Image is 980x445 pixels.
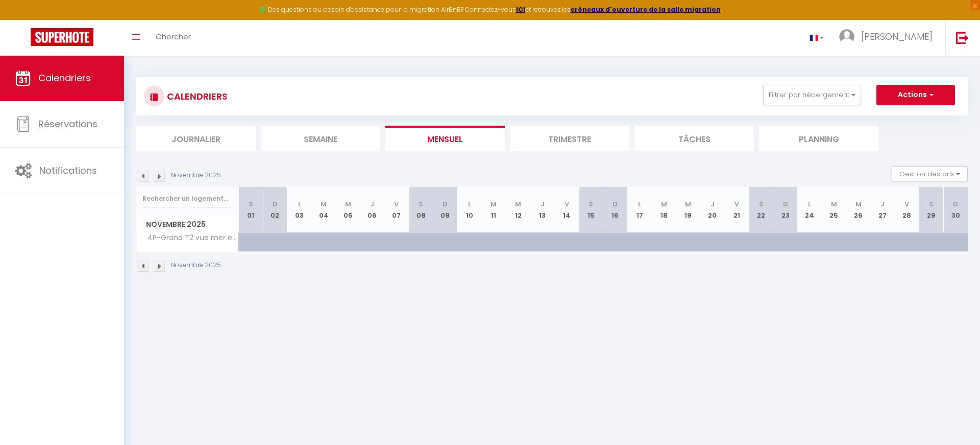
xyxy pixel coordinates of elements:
li: Mensuel [385,126,505,151]
abbr: J [710,199,715,209]
th: 23 [773,187,798,232]
img: ... [839,29,854,44]
p: Novembre 2025 [171,171,221,180]
abbr: M [831,199,837,209]
button: Filtrer par hébergement [763,85,861,105]
th: 18 [652,187,676,232]
abbr: J [541,199,545,209]
abbr: M [345,199,351,209]
span: Calendriers [38,72,91,84]
li: Tâches [634,126,754,151]
abbr: J [370,199,374,209]
abbr: S [759,199,764,209]
th: 26 [846,187,871,232]
input: Rechercher un logement... [142,190,233,208]
th: 10 [457,187,482,232]
li: Trimestre [510,126,629,151]
th: 01 [239,187,263,232]
th: 04 [311,187,336,232]
th: 24 [798,187,822,232]
th: 22 [749,187,773,232]
abbr: S [929,199,934,209]
abbr: M [855,199,862,209]
th: 12 [506,187,530,232]
th: 11 [482,187,506,232]
p: Novembre 2025 [171,261,221,270]
th: 27 [870,187,895,232]
img: Super Booking [31,28,93,46]
button: Actions [876,85,955,105]
th: 30 [943,187,968,232]
span: Réservations [38,118,97,130]
button: Gestion des prix [892,166,968,181]
img: logout [956,31,969,44]
li: Semaine [261,126,380,151]
abbr: S [249,199,253,209]
th: 02 [263,187,287,232]
abbr: M [685,199,691,209]
abbr: M [491,199,497,209]
th: 16 [603,187,628,232]
abbr: D [443,199,448,209]
span: Novembre 2025 [137,217,238,232]
th: 05 [336,187,360,232]
li: Planning [759,126,878,151]
abbr: M [661,199,667,209]
th: 20 [700,187,725,232]
h3: CALENDRIERS [164,85,228,108]
a: Chercher [148,20,199,56]
th: 28 [895,187,919,232]
abbr: L [468,199,471,209]
abbr: L [298,199,301,209]
th: 06 [360,187,385,232]
abbr: J [880,199,885,209]
th: 29 [919,187,944,232]
span: 4P-Grand T2 vue mer et [PERSON_NAME] [138,232,240,244]
th: 25 [822,187,846,232]
abbr: S [419,199,423,209]
th: 14 [554,187,579,232]
th: 09 [433,187,457,232]
a: ICI [516,5,525,14]
abbr: D [783,199,788,209]
th: 15 [579,187,603,232]
th: 03 [287,187,312,232]
abbr: L [808,199,811,209]
abbr: M [515,199,521,209]
span: Notifications [39,164,97,177]
th: 21 [725,187,749,232]
th: 08 [409,187,433,232]
abbr: D [612,199,618,209]
abbr: V [565,199,569,209]
a: ... [PERSON_NAME] [831,20,945,56]
a: créneaux d'ouverture de la salle migration [571,5,721,14]
span: [PERSON_NAME] [861,30,933,43]
abbr: V [904,199,909,209]
abbr: V [394,199,399,209]
button: Ouvrir le widget de chat LiveChat [8,4,39,35]
span: Chercher [156,31,191,42]
li: Journalier [136,126,256,151]
abbr: M [321,199,327,209]
th: 13 [530,187,555,232]
th: 07 [384,187,409,232]
th: 19 [676,187,700,232]
abbr: D [273,199,278,209]
abbr: S [589,199,593,209]
th: 17 [627,187,652,232]
abbr: D [953,199,958,209]
abbr: L [638,199,641,209]
abbr: V [734,199,739,209]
